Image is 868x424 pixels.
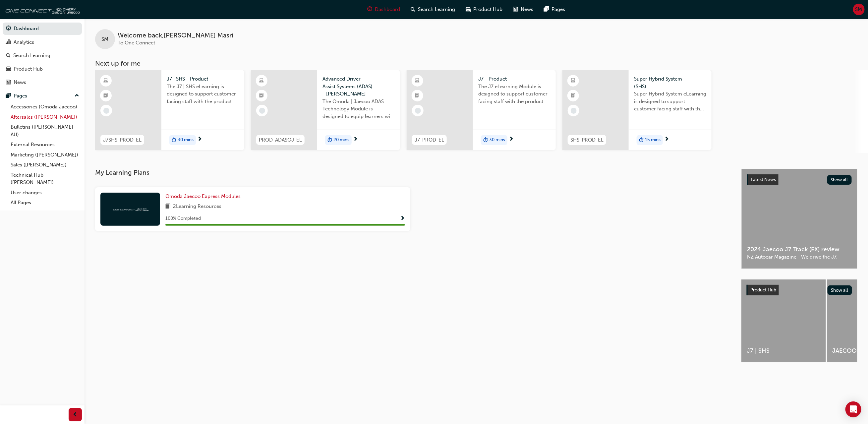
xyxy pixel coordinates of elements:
[474,6,503,13] span: Product Hub
[8,102,82,112] a: Accessories (Omoda Jaecoo)
[747,246,852,253] span: 2024 Jaecoo J7 Track (EX) review
[251,70,400,150] a: PROD-ADASOJ-ELAdvanced Driver Assist Systems (ADAS) - [PERSON_NAME]The Omoda | Jaecoo ADAS Techno...
[112,206,148,212] img: oneconnect
[197,137,202,143] span: next-icon
[521,6,534,13] span: News
[260,77,264,85] span: learningResourceType_ELEARNING-icon
[645,136,661,144] span: 15 mins
[509,137,514,143] span: next-icon
[95,70,244,150] a: J7SHS-PROD-ELJ7 | SHS - ProductThe J7 | SHS eLearning is designed to support customer facing staf...
[466,5,471,14] span: car-icon
[13,52,50,59] div: Search Learning
[3,90,82,102] button: Pages
[353,137,358,143] span: next-icon
[327,136,332,145] span: duration-icon
[415,91,420,100] span: booktick-icon
[6,26,11,32] span: guage-icon
[259,136,302,144] span: PROD-ADASOJ-EL
[375,6,400,13] span: Dashboard
[741,169,857,269] a: Latest NewsShow all2024 Jaecoo J7 Track (EX) reviewNZ Autocar Magazine - We drive the J7.
[3,49,82,62] a: Search Learning
[489,136,505,144] span: 30 mins
[73,411,78,419] span: prev-icon
[118,32,233,39] span: Welcome back , [PERSON_NAME] Masri
[259,108,265,114] span: learningRecordVerb_NONE-icon
[173,203,221,211] span: 2 Learning Resources
[14,38,34,46] div: Analytics
[104,91,108,100] span: booktick-icon
[8,112,82,122] a: Aftersales ([PERSON_NAME])
[8,198,82,208] a: All Pages
[747,253,852,261] span: NZ Autocar Magazine - We drive the J7.
[562,70,712,150] a: SHS-PROD-ELSuper Hybrid System (SHS)Super Hybrid System eLearning is designed to support customer...
[406,3,461,16] a: search-iconSearch Learning
[6,53,11,59] span: search-icon
[165,203,170,211] span: book-icon
[8,150,82,160] a: Marketing ([PERSON_NAME])
[664,137,669,143] span: next-icon
[741,279,826,362] a: J7 | SHS
[104,77,108,85] span: learningResourceType_ELEARNING-icon
[415,136,444,144] span: J7-PROD-EL
[747,347,821,355] span: J7 | SHS
[634,75,706,90] span: Super Hybrid System (SHS)
[6,80,11,86] span: news-icon
[407,70,556,150] a: J7-PROD-ELJ7 - ProductThe J7 eLearning Module is designed to support customer facing staff with t...
[513,5,518,14] span: news-icon
[571,91,576,100] span: booktick-icon
[571,108,577,114] span: learningRecordVerb_NONE-icon
[8,188,82,198] a: User changes
[747,285,852,295] a: Product HubShow all
[478,75,550,83] span: J7 - Product
[415,77,420,85] span: learningResourceType_ELEARNING-icon
[3,63,82,75] a: Product Hub
[167,83,239,105] span: The J7 | SHS eLearning is designed to support customer facing staff with the product and sales in...
[165,193,241,199] span: Omoda Jaecoo Express Modules
[750,287,776,293] span: Product Hub
[322,75,395,98] span: Advanced Driver Assist Systems (ADAS) - [PERSON_NAME]
[828,285,852,295] button: Show all
[571,77,576,85] span: learningResourceType_ELEARNING-icon
[634,90,706,113] span: Super Hybrid System eLearning is designed to support customer facing staff with the understanding...
[102,35,109,43] span: SM
[400,214,405,223] button: Show Progress
[478,83,550,105] span: The J7 eLearning Module is designed to support customer facing staff with the product and sales i...
[827,175,852,185] button: Show all
[8,160,82,170] a: Sales ([PERSON_NAME])
[322,98,395,120] span: The Omoda | Jaecoo ADAS Technology Module is designed to equip learners with essential knowledge ...
[6,66,11,72] span: car-icon
[14,92,27,100] div: Pages
[845,401,861,417] div: Open Intercom Messenger
[333,136,349,144] span: 20 mins
[14,65,43,73] div: Product Hub
[751,177,776,182] span: Latest News
[103,108,109,114] span: learningRecordVerb_NONE-icon
[14,79,26,86] div: News
[3,36,82,48] a: Analytics
[3,21,82,90] button: DashboardAnalyticsSearch LearningProduct HubNews
[8,140,82,150] a: External Resources
[8,122,82,140] a: Bulletins ([PERSON_NAME] - AU)
[172,136,176,145] span: duration-icon
[570,136,604,144] span: SHS-PROD-EL
[508,3,539,16] a: news-iconNews
[483,136,488,145] span: duration-icon
[855,6,862,13] span: SM
[3,3,80,16] img: oneconnect
[544,5,549,14] span: pages-icon
[6,39,11,45] span: chart-icon
[411,5,416,14] span: search-icon
[362,3,406,16] a: guage-iconDashboard
[400,216,405,222] span: Show Progress
[418,6,455,13] span: Search Learning
[95,169,731,176] h3: My Learning Plans
[552,6,565,13] span: Pages
[461,3,508,16] a: car-iconProduct Hub
[747,174,852,185] a: Latest NewsShow all
[260,91,264,100] span: booktick-icon
[178,136,194,144] span: 30 mins
[85,60,868,67] h3: Next up for me
[415,108,421,114] span: learningRecordVerb_NONE-icon
[118,40,155,46] span: To One Connect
